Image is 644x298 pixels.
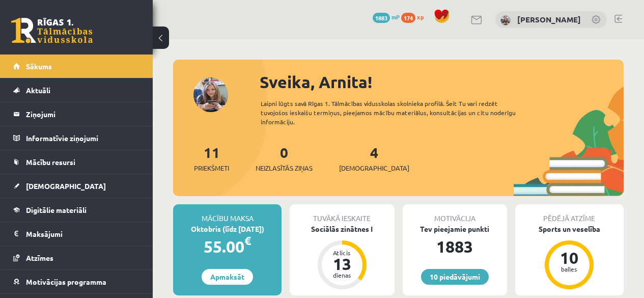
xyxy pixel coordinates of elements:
div: 13 [327,256,357,272]
div: balles [554,266,584,272]
div: Oktobris (līdz [DATE]) [173,224,282,234]
a: [PERSON_NAME] [517,14,581,24]
div: 55.00 [173,234,282,259]
div: Mācību maksa [173,204,282,224]
div: 1883 [403,234,507,259]
a: 4[DEMOGRAPHIC_DATA] [339,143,409,173]
span: € [244,233,251,248]
span: xp [417,13,424,21]
a: Sākums [13,55,140,78]
span: Priekšmeti [194,163,229,173]
a: Ziņojumi [13,102,140,126]
span: Aktuāli [26,86,50,95]
span: Motivācijas programma [26,277,106,286]
img: Arnita Bardina [500,15,511,25]
div: Sports un veselība [515,224,624,234]
a: Maksājumi [13,222,140,246]
span: mP [391,13,400,21]
a: 0Neizlasītās ziņas [256,143,313,173]
span: Mācību resursi [26,157,75,167]
legend: Ziņojumi [26,102,140,126]
a: Aktuāli [13,78,140,102]
div: Motivācija [403,204,507,224]
a: Apmaksāt [202,269,253,285]
a: Informatīvie ziņojumi [13,126,140,150]
a: 10 piedāvājumi [421,269,489,285]
a: 1883 mP [373,13,400,21]
a: Sports un veselība 10 balles [515,224,624,291]
span: Neizlasītās ziņas [256,163,313,173]
a: Rīgas 1. Tālmācības vidusskola [11,18,93,43]
span: [DEMOGRAPHIC_DATA] [26,181,106,191]
a: Digitālie materiāli [13,198,140,222]
span: 1883 [373,13,390,23]
div: Tev pieejamie punkti [403,224,507,234]
div: dienas [327,272,357,278]
span: 174 [401,13,415,23]
a: 11Priekšmeti [194,143,229,173]
a: Mācību resursi [13,150,140,174]
div: Sociālās zinātnes I [290,224,394,234]
a: [DEMOGRAPHIC_DATA] [13,174,140,198]
a: 174 xp [401,13,429,21]
div: 10 [554,250,584,266]
div: Pēdējā atzīme [515,204,624,224]
span: Sākums [26,62,52,71]
a: Motivācijas programma [13,270,140,293]
legend: Maksājumi [26,222,140,246]
span: [DEMOGRAPHIC_DATA] [339,163,409,173]
a: Atzīmes [13,246,140,269]
div: Laipni lūgts savā Rīgas 1. Tālmācības vidusskolas skolnieka profilā. Šeit Tu vari redzēt tuvojošo... [261,99,531,126]
span: Atzīmes [26,253,53,262]
div: Sveika, Arnita! [260,70,624,94]
div: Tuvākā ieskaite [290,204,394,224]
a: Sociālās zinātnes I Atlicis 13 dienas [290,224,394,291]
div: Atlicis [327,250,357,256]
span: Digitālie materiāli [26,205,87,214]
legend: Informatīvie ziņojumi [26,126,140,150]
